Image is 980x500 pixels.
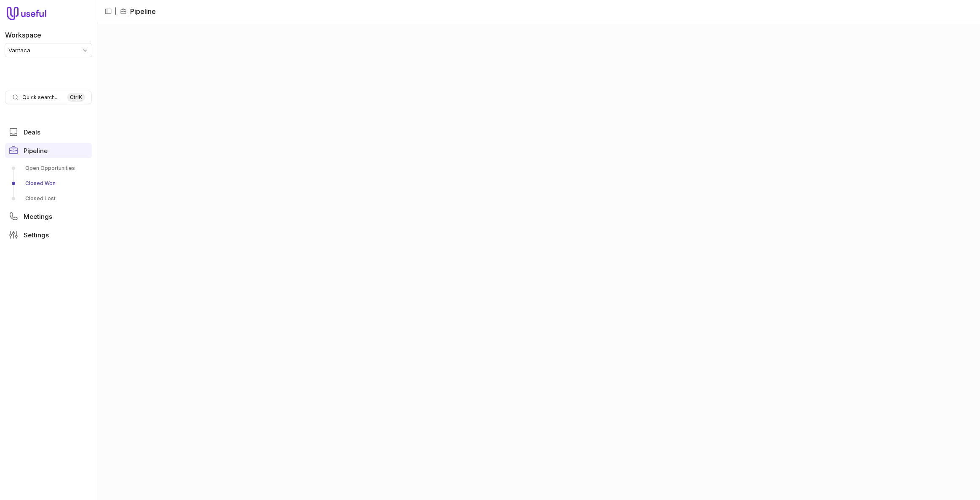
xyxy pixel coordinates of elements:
label: Workspace [5,30,41,40]
kbd: Ctrl K [67,93,85,102]
span: Meetings [24,213,52,220]
span: Deals [24,129,40,135]
span: | [115,6,117,16]
a: Pipeline [5,143,92,158]
a: Open Opportunities [5,161,92,175]
span: Quick search... [22,94,59,101]
span: Settings [24,232,49,238]
a: Settings [5,227,92,242]
a: Closed Lost [5,192,92,205]
a: Deals [5,124,92,140]
a: Closed Won [5,177,92,190]
div: Pipeline submenu [5,161,92,205]
li: Pipeline [120,6,156,16]
a: Meetings [5,209,92,224]
span: Pipeline [24,148,48,154]
button: Collapse sidebar [102,5,115,18]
